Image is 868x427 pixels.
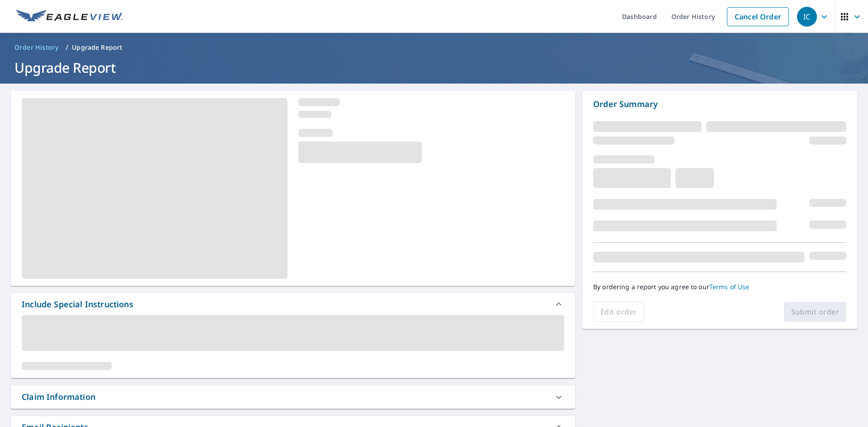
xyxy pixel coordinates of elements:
[11,293,575,315] div: Include Special Instructions
[16,10,123,23] img: EV Logo
[22,298,133,310] div: Include Special Instructions
[11,40,857,55] nav: breadcrumb
[709,282,750,291] a: Terms of Use
[14,43,58,52] span: Order History
[593,98,846,110] p: Order Summary
[727,7,789,26] a: Cancel Order
[11,385,575,408] div: Claim Information
[66,42,68,53] li: /
[593,283,846,291] p: By ordering a report you agree to our
[72,43,122,52] p: Upgrade Report
[11,40,62,55] a: Order History
[11,58,857,77] h1: Upgrade Report
[797,7,817,27] div: IC
[22,391,95,403] div: Claim Information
